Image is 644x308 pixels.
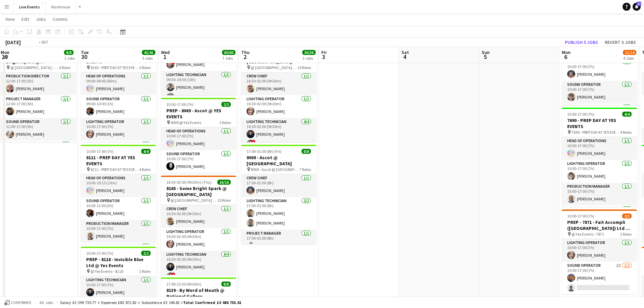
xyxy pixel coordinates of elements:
span: 17 [637,2,641,6]
span: Confirmed [11,300,32,305]
a: Comms [50,15,70,23]
div: [DATE] [5,39,21,46]
span: Jobs [36,16,46,22]
a: 17 [633,3,641,11]
span: Total Confirmed £3 486 755.41 [183,300,241,305]
span: All jobs [38,300,54,305]
span: Edit [21,16,29,22]
button: Warehouse [46,0,76,13]
div: Salary £3 399 735.77 + Expenses £83 872.82 + Subsistence £3 146.82 = [60,300,241,305]
span: Comms [53,16,68,22]
button: Revert 5 jobs [602,38,639,47]
button: Live Events [14,0,46,13]
a: Jobs [33,15,49,23]
span: View [5,16,15,22]
a: Edit [19,15,32,23]
button: Publish 5 jobs [562,38,601,47]
button: Confirmed [3,299,33,306]
div: BST [42,40,48,45]
a: View [3,15,17,23]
